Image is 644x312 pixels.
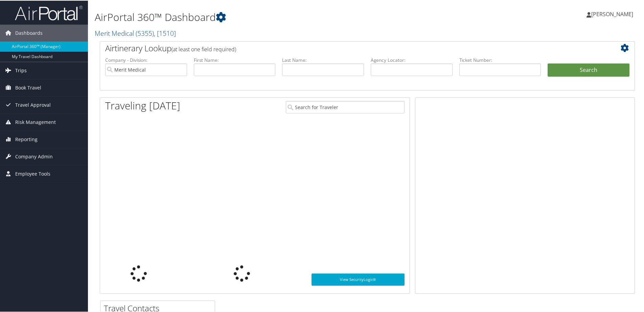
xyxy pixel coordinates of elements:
span: Trips [15,61,27,78]
span: Employee Tools [15,165,50,182]
span: ( 5355 ) [136,28,154,37]
label: Ticket Number: [459,56,541,63]
label: Last Name: [282,56,364,63]
label: First Name: [194,56,276,63]
label: Company - Division: [105,56,187,63]
span: Reporting [15,130,38,147]
img: airportal-logo.png [15,4,83,20]
h1: AirPortal 360™ Dashboard [95,9,458,24]
label: Agency Locator: [371,56,453,63]
span: Risk Management [15,113,56,130]
span: (at least one field required) [171,45,236,52]
a: View SecurityLogic® [312,273,405,285]
button: Search [548,63,629,76]
a: Merit Medical [95,28,176,37]
a: [PERSON_NAME] [586,3,640,24]
span: Book Travel [15,79,41,96]
span: [PERSON_NAME] [591,10,633,17]
span: Company Admin [15,148,53,164]
span: , [ 1510 ] [154,28,176,37]
span: Travel Approval [15,96,51,113]
h1: Traveling [DATE] [105,98,180,112]
span: Dashboards [15,24,43,41]
h2: Airtinerary Lookup [105,42,585,53]
input: Search for Traveler [286,100,405,113]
